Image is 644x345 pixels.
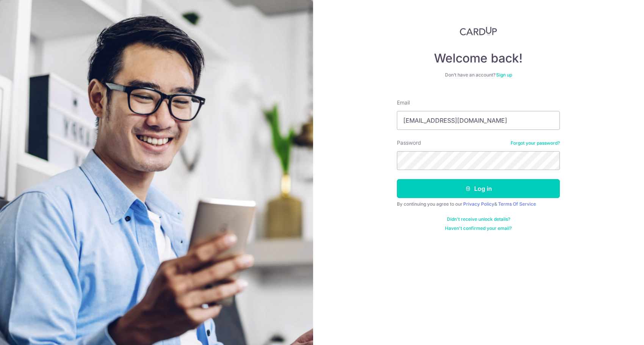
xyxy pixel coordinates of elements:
a: Privacy Policy [463,201,494,207]
input: Enter your Email [397,111,560,130]
label: Password [397,139,421,147]
a: Haven't confirmed your email? [445,225,512,231]
a: Terms Of Service [498,201,536,207]
img: CardUp Logo [460,27,497,36]
div: Don’t have an account? [397,72,560,78]
a: Forgot your password? [511,140,560,146]
button: Log in [397,179,560,198]
a: Didn't receive unlock details? [447,216,510,222]
div: By continuing you agree to our & [397,201,560,207]
h4: Welcome back! [397,51,560,66]
a: Sign up [496,72,512,78]
label: Email [397,99,410,106]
